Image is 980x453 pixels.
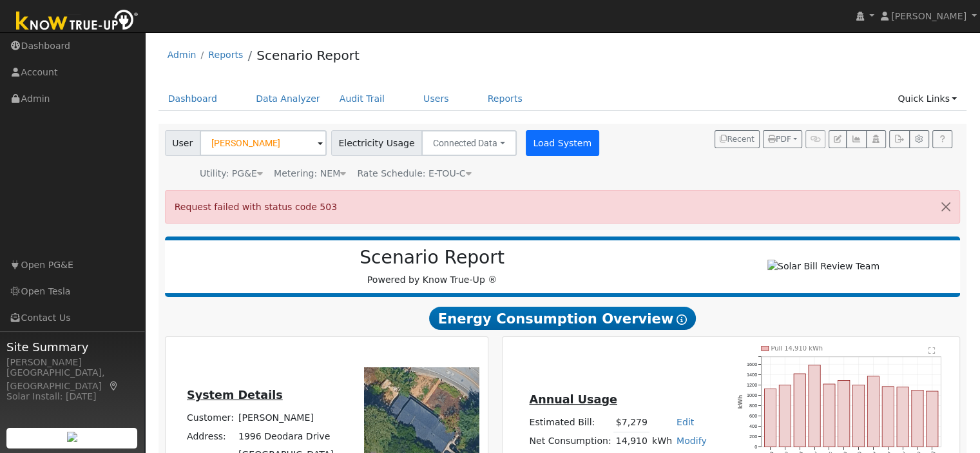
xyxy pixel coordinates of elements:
div: Utility: PG&E [200,167,263,180]
text: 200 [749,434,757,439]
span: Electricity Usage [331,130,422,156]
text: 1000 [747,392,757,398]
h2: Scenario Report [178,247,686,269]
button: Close [932,191,959,222]
a: Modify [677,436,707,446]
rect: onclick="" [838,381,850,447]
a: Dashboard [159,87,227,111]
a: Admin [168,50,197,60]
button: Login As [866,130,886,148]
button: Edit User [829,130,847,148]
text: kWh [738,395,744,409]
button: PDF [763,130,802,148]
img: Solar Bill Review Team [767,260,879,273]
a: Edit [677,417,694,427]
img: Know True-Up [10,7,145,36]
button: Recent [715,130,760,148]
rect: onclick="" [794,374,805,447]
span: Site Summary [6,338,138,356]
div: [PERSON_NAME] [6,356,138,369]
span: Energy Consumption Overview [429,307,696,330]
rect: onclick="" [882,387,894,447]
td: Customer: [184,409,236,427]
u: System Details [187,389,283,401]
td: 1996 Deodara Drive [236,427,336,445]
text: 1400 [747,372,757,378]
a: Scenario Report [256,48,360,63]
text: Pull 14,910 kWh [771,345,823,352]
a: Quick Links [888,87,966,111]
text: 1200 [747,382,757,388]
span: Alias: HEV2A [357,168,471,178]
i: Show Help [677,314,687,325]
rect: onclick="" [779,385,791,447]
td: Estimated Bill: [527,413,613,432]
rect: onclick="" [897,387,908,447]
div: [GEOGRAPHIC_DATA], [GEOGRAPHIC_DATA] [6,366,138,393]
rect: onclick="" [809,365,820,447]
a: Help Link [932,130,952,148]
td: Net Consumption: [527,432,613,450]
rect: onclick="" [853,385,865,447]
rect: onclick="" [823,384,835,447]
td: 14,910 [613,432,649,450]
text: 800 [749,403,757,409]
a: Data Analyzer [246,87,330,111]
div: Powered by Know True-Up ® [171,247,693,287]
input: Select a User [200,130,327,156]
rect: onclick="" [927,391,938,447]
td: Address: [184,427,236,445]
rect: onclick="" [912,390,923,447]
u: Annual Usage [529,393,617,406]
a: Reports [478,87,532,111]
span: Request failed with status code 503 [175,202,338,212]
img: retrieve [67,432,77,442]
button: Multi-Series Graph [846,130,866,148]
span: User [165,130,200,156]
text:  [928,347,936,354]
text: 400 [749,423,757,429]
rect: onclick="" [867,376,879,447]
a: Users [414,87,459,111]
rect: onclick="" [764,389,776,447]
text: 1600 [747,361,757,367]
button: Connected Data [421,130,517,156]
div: Solar Install: [DATE] [6,390,138,403]
a: Map [108,381,120,391]
td: $7,279 [613,413,649,432]
button: Load System [526,130,599,156]
button: Settings [909,130,929,148]
text: 600 [749,413,757,419]
a: Audit Trail [330,87,394,111]
button: Export Interval Data [889,130,909,148]
a: Reports [208,50,243,60]
span: PDF [768,135,791,144]
td: kWh [649,432,674,450]
td: [PERSON_NAME] [236,409,336,427]
span: [PERSON_NAME] [891,11,966,21]
text: 0 [754,444,757,450]
div: Metering: NEM [274,167,346,180]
